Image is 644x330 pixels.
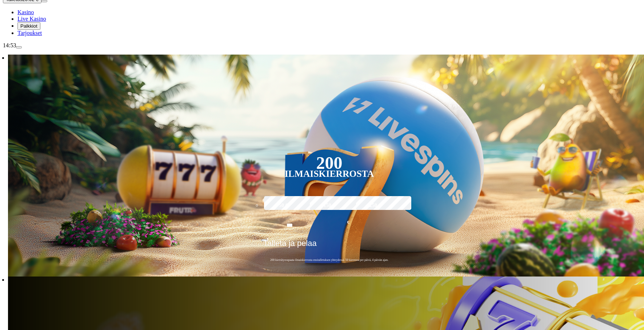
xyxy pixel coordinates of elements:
[263,239,317,253] span: Talleta ja pelaa
[308,195,350,216] label: 150 €
[3,42,16,48] span: 14:53
[17,22,40,30] button: reward iconPalkkiot
[17,9,34,15] span: Kasino
[267,236,269,241] span: €
[354,195,396,216] label: 250 €
[20,23,37,29] span: Palkkiot
[17,30,42,36] span: Tarjoukset
[262,195,304,216] label: 50 €
[16,46,22,48] button: menu
[261,258,397,262] span: 200 kierrätysvapaata ilmaiskierrosta ensitalletuksen yhteydessä. 50 kierrosta per päivä, 4 päivän...
[261,238,397,254] button: Talleta ja pelaa
[17,16,46,22] span: Live Kasino
[285,170,374,178] div: Ilmaiskierrosta
[347,219,349,226] span: €
[17,16,46,22] a: poker-chip iconLive Kasino
[316,159,342,167] div: 200
[17,30,42,36] a: gift-inverted iconTarjoukset
[17,9,34,15] a: diamond iconKasino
